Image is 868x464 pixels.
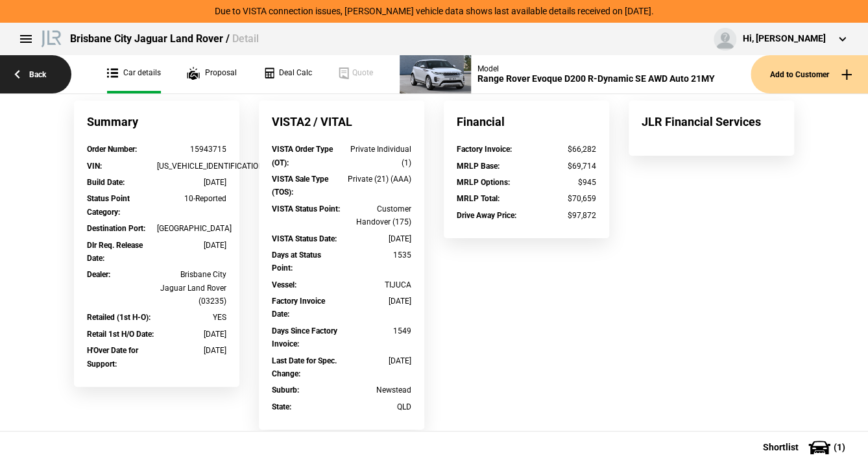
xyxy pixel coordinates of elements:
[157,328,227,341] div: [DATE]
[263,55,312,93] a: Deal Calc
[743,431,868,463] button: Shortlist(1)
[272,145,333,167] strong: VISTA Order Type (OT) :
[272,234,337,243] strong: VISTA Status Date :
[107,55,161,93] a: Car details
[342,143,412,169] div: Private Individual (1)
[232,32,259,45] span: Detail
[157,192,227,205] div: 10-Reported
[157,239,227,252] div: [DATE]
[527,143,597,156] div: $66,282
[87,224,145,233] strong: Destination Port :
[477,73,715,84] div: Range Rover Evoque D200 R-Dynamic SE AWD Auto 21MY
[342,400,412,413] div: QLD
[527,209,597,222] div: $97,872
[751,55,868,93] button: Add to Customer
[477,64,715,73] div: Model
[342,249,412,262] div: 1535
[87,145,137,154] strong: Order Number :
[157,268,227,308] div: Brisbane City Jaguar Land Rover (03235)
[457,145,512,154] strong: Factory Invoice :
[157,160,227,173] div: [US_VEHICLE_IDENTIFICATION_NUMBER]
[74,101,239,143] div: Summary
[87,330,154,339] strong: Retail 1st H/O Date :
[457,211,516,220] strong: Drive Away Price :
[457,178,510,187] strong: MRLP Options :
[272,356,337,378] strong: Last Date for Spec. Change :
[187,55,237,93] a: Proposal
[342,278,412,291] div: TIJUCA
[272,297,325,319] strong: Factory Invoice Date :
[527,192,597,205] div: $70,659
[259,101,424,143] div: VISTA2 / VITAL
[527,176,597,189] div: $945
[457,162,500,171] strong: MRLP Base :
[342,202,412,229] div: Customer Handover (175)
[342,295,412,308] div: [DATE]
[272,204,340,214] strong: VISTA Status Point :
[272,280,296,289] strong: Vessel :
[342,173,412,186] div: Private (21) (AAA)
[70,32,259,46] div: Brisbane City Jaguar Land Rover /
[457,194,500,203] strong: MRLP Total :
[629,101,794,143] div: JLR Financial Services
[87,194,130,216] strong: Status Point Category :
[87,270,110,279] strong: Dealer :
[157,222,227,235] div: [GEOGRAPHIC_DATA]
[87,241,143,263] strong: Dlr Req. Release Date :
[444,101,609,143] div: Financial
[272,175,328,197] strong: VISTA Sale Type (TOS) :
[157,344,227,357] div: [DATE]
[342,384,412,397] div: Newstead
[342,354,412,367] div: [DATE]
[157,143,227,156] div: 15943715
[272,326,337,348] strong: Days Since Factory Invoice :
[87,162,102,171] strong: VIN :
[272,385,299,395] strong: Suburb :
[87,313,151,322] strong: Retailed (1st H-O) :
[87,346,138,368] strong: H'Over Date for Support :
[87,178,125,187] strong: Build Date :
[157,311,227,324] div: YES
[272,250,321,273] strong: Days at Status Point :
[743,32,826,45] div: Hi, [PERSON_NAME]
[157,176,227,189] div: [DATE]
[763,443,799,452] span: Shortlist
[527,160,597,173] div: $69,714
[272,402,291,411] strong: State :
[342,324,412,337] div: 1549
[342,232,412,245] div: [DATE]
[834,443,845,452] span: ( 1 )
[39,28,64,47] img: landrover.png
